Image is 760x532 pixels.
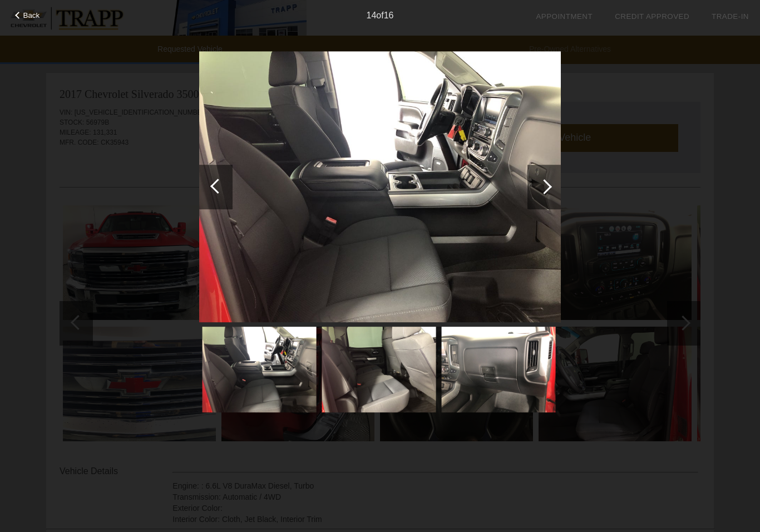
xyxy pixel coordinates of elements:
[322,327,436,412] img: 15.jpg
[442,327,556,412] img: 16.jpg
[384,11,394,20] span: 16
[199,51,561,323] img: 14.jpg
[712,12,749,21] a: Trade-In
[536,12,593,21] a: Appointment
[367,11,377,20] span: 14
[203,327,317,412] img: 14.jpg
[615,12,689,21] a: Credit Approved
[23,11,40,19] span: Back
